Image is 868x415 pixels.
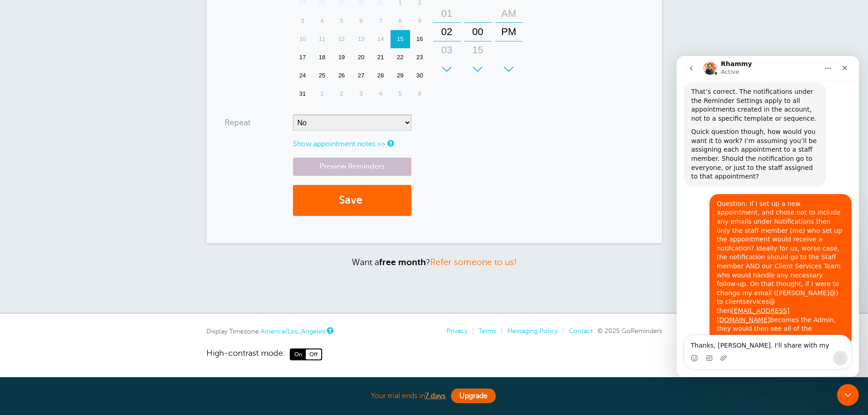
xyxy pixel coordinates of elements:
div: 02 [436,23,458,41]
a: Preview Reminders [293,158,411,175]
div: Friday, August 29 [390,67,410,85]
div: 21 [371,48,390,67]
div: Friday, August 8 [390,12,410,30]
iframe: Intercom live chat [837,384,859,406]
p: Want a ? [206,257,662,267]
div: 12 [332,30,351,48]
div: 23 [410,48,430,67]
a: Refer someone to us! [430,257,517,267]
div: 8 [390,12,410,30]
a: High-contrast mode: On Off [206,348,662,360]
div: Sunday, August 24 [293,67,313,85]
div: 30 [410,67,430,85]
div: Monday, August 18 [312,48,332,67]
div: Wednesday, August 27 [351,67,371,85]
div: 2 [332,85,351,103]
div: 13 [351,30,371,48]
div: Saturday, August 23 [410,48,430,67]
div: Sunday, August 17 [293,48,313,67]
a: America/Los_Angeles [261,328,325,335]
li: | [467,327,474,335]
div: 19 [332,48,351,67]
div: Monday, August 25 [312,67,332,85]
div: Thursday, August 21 [371,48,390,67]
div: 18 [312,48,332,67]
div: 03 [436,41,458,59]
div: 4 [371,85,390,103]
div: Today, Friday, August 15 [390,30,410,48]
div: 16 [410,30,430,48]
div: Saturday, August 30 [410,67,430,85]
a: Terms [478,327,496,334]
div: 14 [371,30,390,48]
div: 11 [312,30,332,48]
div: Sunday, August 10 [293,30,313,48]
div: AM [498,5,520,23]
a: Show appointment notes >> [293,140,385,148]
li: | [496,327,503,335]
div: Thursday, August 14 [371,30,390,48]
div: 6 [410,85,430,103]
div: 5 [390,85,410,103]
div: Wednesday, August 6 [351,12,371,30]
div: Wednesday, August 13 [351,30,371,48]
div: 10 [293,30,313,48]
div: 3 [351,85,371,103]
div: 3 [293,12,313,30]
span: Off [306,349,321,359]
a: This is the timezone being used to display dates and times to you on this device. Click the timez... [327,328,332,333]
div: Monday, August 4 [312,12,332,30]
div: Thursday, September 4 [371,85,390,103]
a: Upgrade [451,389,496,403]
a: Privacy [447,327,467,334]
div: 5 [332,12,351,30]
div: 20 [351,48,371,67]
div: 28 [371,67,390,85]
li: | [558,327,564,335]
div: 26 [332,67,351,85]
div: Wednesday, August 20 [351,48,371,67]
div: Sunday, August 31 [293,85,313,103]
div: Sunday, August 3 [293,12,313,30]
div: 24 [293,67,313,85]
span: © 2025 GoReminders [597,327,662,334]
div: 7 [371,12,390,30]
div: 15 [467,41,489,59]
label: Repeat [225,118,251,127]
div: Saturday, August 9 [410,12,430,30]
div: 01 [436,5,458,23]
div: 27 [351,67,371,85]
div: 17 [293,48,313,67]
div: Friday, August 22 [390,48,410,67]
div: 29 [390,67,410,85]
div: PM [498,23,520,41]
div: 22 [390,48,410,67]
div: Tuesday, August 26 [332,67,351,85]
a: Contact [569,327,593,334]
a: Messaging Policy [507,327,558,334]
div: Saturday, August 16 [410,30,430,48]
div: 04 [436,59,458,77]
div: Tuesday, August 12 [332,30,351,48]
span: On [291,349,306,359]
a: 7 days [425,392,446,400]
span: High-contrast mode: [206,348,285,360]
button: Save [293,185,411,216]
div: Saturday, September 6 [410,85,430,103]
div: Tuesday, August 19 [332,48,351,67]
div: Display Timezone: [206,327,332,335]
div: Friday, September 5 [390,85,410,103]
div: 30 [467,59,489,77]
